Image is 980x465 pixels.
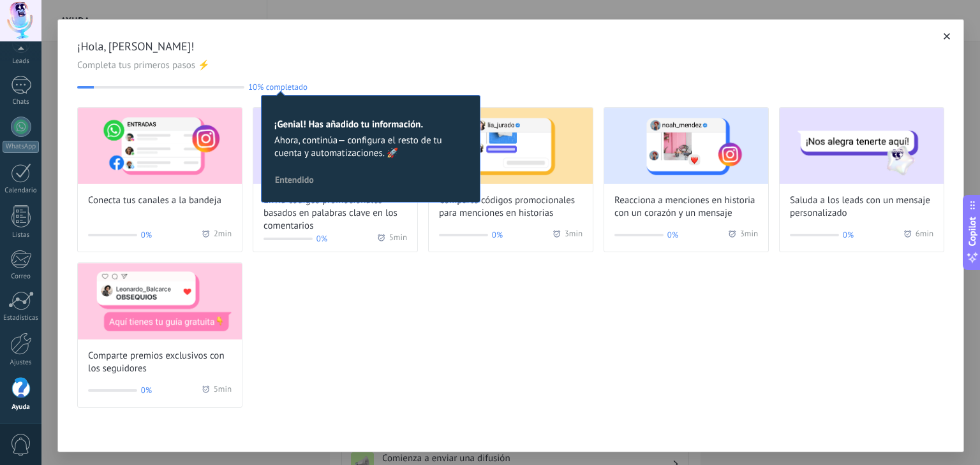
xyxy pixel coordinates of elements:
img: Send promo codes based on keywords in comments (Wizard onboarding modal) [253,108,417,184]
span: Ahora, continúa— configura el resto de tu cuenta y automatizaciones. 🚀 [274,134,467,160]
div: Estadísticas [3,314,40,322]
span: ¡Hola, [PERSON_NAME]! [77,39,944,54]
div: Ajustes [3,359,40,367]
span: 0% [141,229,152,241]
span: 5 min [214,384,232,397]
button: Entendido [269,170,320,189]
div: Listas [3,231,40,240]
div: WhatsApp [3,141,39,153]
span: 10% completado [248,82,308,92]
span: Comparte premios exclusivos con los seguidores [88,350,232,375]
h2: ¡Genial! Has añadido tu información. [274,118,467,131]
img: Share promo codes for story mentions [429,108,593,184]
span: Comparte códigos promocionales para menciones en historias [439,194,583,220]
span: 3 min [740,229,758,241]
span: 0% [843,229,854,241]
span: Copilot [966,217,979,247]
img: React to story mentions with a heart and personalized message [604,108,768,184]
div: Correo [3,273,40,281]
span: Envía códigos promocionales basados en palabras clave en los comentarios [264,194,407,232]
span: Conecta tus canales a la bandeja [88,194,221,207]
div: Leads [3,57,40,66]
img: Greet leads with a custom message (Wizard onboarding modal) [780,108,944,184]
span: Reacciona a menciones en historia con un corazón y un mensaje [614,194,758,220]
span: 0% [492,229,503,241]
span: Saluda a los leads con un mensaje personalizado [790,194,933,220]
span: 5 min [389,232,407,245]
span: 2 min [214,229,232,241]
img: Connect your channels to the inbox [78,108,242,184]
span: Entendido [275,175,314,184]
span: 3 min [565,229,583,241]
div: Ayuda [3,403,40,411]
img: Share exclusive rewards with followers [78,263,242,340]
span: 0% [141,384,152,397]
span: 0% [316,232,327,245]
div: Calendario [3,187,40,195]
span: Completa tus primeros pasos ⚡ [77,59,944,72]
span: 6 min [916,229,933,241]
div: Chats [3,98,40,106]
span: 0% [667,229,678,241]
